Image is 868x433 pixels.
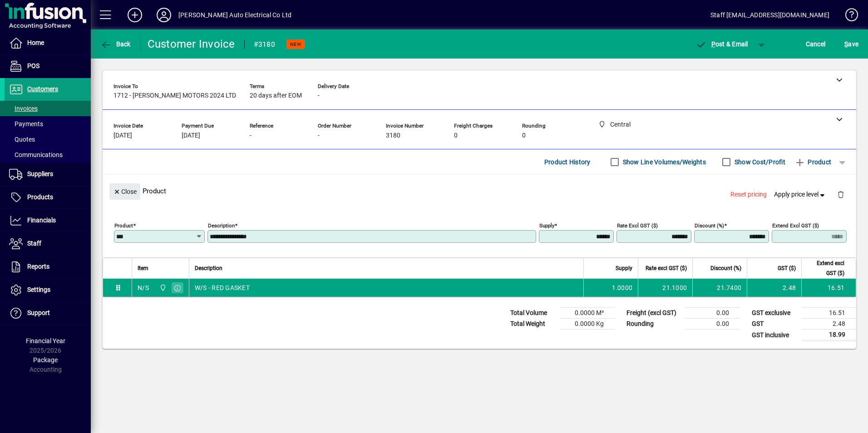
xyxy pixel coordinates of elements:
a: Invoices [5,101,91,116]
span: - [318,92,320,99]
span: [DATE] [113,132,132,139]
span: - [318,132,320,139]
td: GST inclusive [747,330,802,341]
span: W/S - RED GASKET [195,283,250,292]
span: P [711,40,715,48]
span: 1.0000 [612,283,633,292]
a: Financials [5,209,91,232]
app-page-header-button: Back [91,36,141,52]
button: Product [790,154,836,170]
span: Product History [544,155,591,169]
span: Financial Year [26,337,65,344]
td: GST [747,319,802,330]
button: Post & Email [691,36,753,52]
span: Apply price level [774,190,827,199]
a: Communications [5,147,91,162]
a: POS [5,55,91,78]
button: Reset pricing [727,187,770,203]
span: Central [157,283,168,293]
td: 0.00 [686,308,740,319]
span: [DATE] [182,132,200,139]
app-page-header-button: Delete [830,190,852,198]
td: 18.99 [802,330,856,341]
span: Financials [27,216,56,224]
a: Quotes [5,132,91,147]
a: Knowledge Base [838,2,857,31]
td: Rounding [622,319,686,330]
span: NEW [290,41,301,47]
button: Cancel [804,36,828,52]
a: Settings [5,279,91,301]
span: Close [113,184,137,199]
span: - [250,132,252,139]
span: Extend excl GST ($) [807,258,844,278]
span: Back [100,40,131,48]
span: Payments [9,120,43,128]
a: Support [5,302,91,325]
label: Show Cost/Profit [733,157,785,167]
span: Settings [27,286,50,293]
td: 0.0000 M³ [560,308,615,319]
div: Staff [EMAIL_ADDRESS][DOMAIN_NAME] [710,8,829,22]
button: Save [842,36,861,52]
span: Invoices [9,105,38,112]
span: Home [27,39,44,46]
span: Customers [27,85,58,93]
a: Products [5,186,91,209]
span: Suppliers [27,170,53,177]
span: Quotes [9,136,35,143]
span: 20 days after EOM [250,92,302,99]
mat-label: Discount (%) [695,222,724,229]
span: Package [33,356,58,364]
td: 21.7400 [692,279,747,297]
span: GST ($) [778,263,796,273]
div: #3180 [254,37,275,52]
a: Staff [5,232,91,255]
a: Suppliers [5,163,91,186]
span: Product [794,155,831,169]
a: Home [5,32,91,54]
td: 2.48 [747,279,801,297]
a: Payments [5,116,91,132]
span: Rate excl GST ($) [646,263,687,273]
span: 0 [454,132,458,139]
span: Products [27,193,53,201]
span: Staff [27,240,41,247]
div: [PERSON_NAME] Auto Electrical Co Ltd [178,8,291,22]
label: Show Line Volumes/Weights [621,157,706,167]
mat-label: Product [114,222,133,229]
td: Total Weight [506,319,560,330]
button: Profile [149,7,178,23]
mat-label: Extend excl GST ($) [772,222,819,229]
td: 0.00 [686,319,740,330]
span: Communications [9,151,63,158]
span: ost & Email [695,40,748,48]
span: Supply [616,263,632,273]
span: 0 [522,132,526,139]
button: Close [109,183,140,200]
mat-label: Description [208,222,235,229]
span: Item [138,263,148,273]
span: ave [844,37,858,51]
span: Support [27,309,50,316]
td: 2.48 [802,319,856,330]
span: 3180 [386,132,400,139]
td: Total Volume [506,308,560,319]
button: Delete [830,183,852,205]
span: Description [195,263,222,273]
td: 16.51 [801,279,856,297]
button: Apply price level [770,187,830,203]
span: POS [27,62,39,69]
div: Customer Invoice [148,37,235,51]
td: GST exclusive [747,308,802,319]
span: Cancel [806,37,826,51]
td: 0.0000 Kg [560,319,615,330]
button: Back [98,36,133,52]
div: 21.1000 [644,283,687,292]
td: Freight (excl GST) [622,308,686,319]
mat-label: Rate excl GST ($) [617,222,658,229]
button: Product History [541,154,594,170]
span: Reports [27,263,49,270]
div: Product [103,174,856,207]
span: S [844,40,848,48]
